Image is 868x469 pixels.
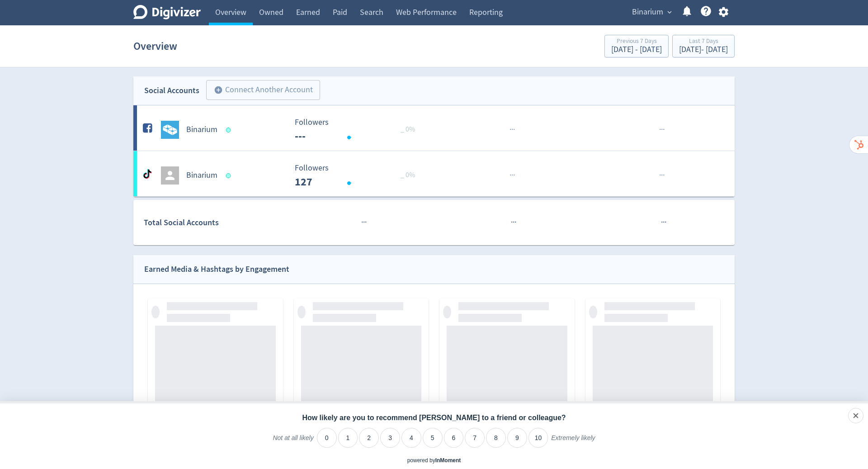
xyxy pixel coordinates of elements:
a: Binarium Followers --- _ 0% Followers 127 ······ [133,151,735,196]
img: Binarium undefined [161,121,179,139]
div: powered by inmoment [407,457,461,464]
span: Data last synced: 21 Sep 2025, 3:01pm (AEST) [226,128,234,133]
a: InMoment [435,457,461,464]
span: · [663,217,665,228]
span: · [513,170,515,181]
li: 3 [380,428,400,448]
li: 6 [444,428,464,448]
div: [DATE] - [DATE] [611,46,662,54]
span: _ 0% [401,171,415,180]
span: · [365,217,367,228]
div: Social Accounts [144,84,199,97]
a: Connect Another Account [199,81,320,100]
li: 9 [507,428,527,448]
span: · [363,217,365,228]
span: · [514,217,516,228]
span: · [661,124,663,135]
li: 5 [423,428,443,448]
label: Extremely likely [551,434,595,449]
li: 2 [359,428,379,448]
svg: Followers --- [290,164,426,188]
div: Total Social Accounts [144,216,288,229]
span: · [511,124,513,135]
span: · [659,170,661,181]
span: · [659,124,661,135]
span: Binarium [632,5,663,19]
span: · [661,217,663,228]
div: [DATE] - [DATE] [679,46,728,54]
button: Binarium [629,5,674,19]
span: · [665,217,666,228]
li: 8 [486,428,506,448]
li: 4 [401,428,421,448]
button: Previous 7 Days[DATE] - [DATE] [604,35,669,57]
button: Last 7 Days[DATE]- [DATE] [672,35,735,57]
span: · [663,124,665,135]
span: · [361,217,363,228]
label: Not at all likely [273,434,313,449]
span: · [509,124,511,135]
div: Last 7 Days [679,38,728,46]
li: 0 [317,428,337,448]
li: 10 [528,428,548,448]
span: Data last synced: 22 Sep 2025, 4:02am (AEST) [226,173,234,178]
svg: Followers --- [290,118,426,142]
div: Previous 7 Days [611,38,662,46]
span: · [513,217,514,228]
span: expand_more [665,8,674,16]
h1: Overview [133,32,177,61]
span: · [513,124,515,135]
span: · [661,170,663,181]
a: Binarium undefinedBinarium Followers --- Followers --- _ 0%······ [133,105,735,151]
h5: Binarium [186,170,217,181]
span: · [511,170,513,181]
span: · [663,170,665,181]
span: · [509,170,511,181]
span: _ 0% [401,125,415,134]
div: Close survey [848,408,863,423]
li: 1 [338,428,358,448]
button: Connect Another Account [206,80,320,100]
span: add_circle [214,85,223,95]
div: Earned Media & Hashtags by Engagement [144,263,289,276]
li: 7 [465,428,485,448]
h5: Binarium [186,124,217,135]
span: · [511,217,513,228]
